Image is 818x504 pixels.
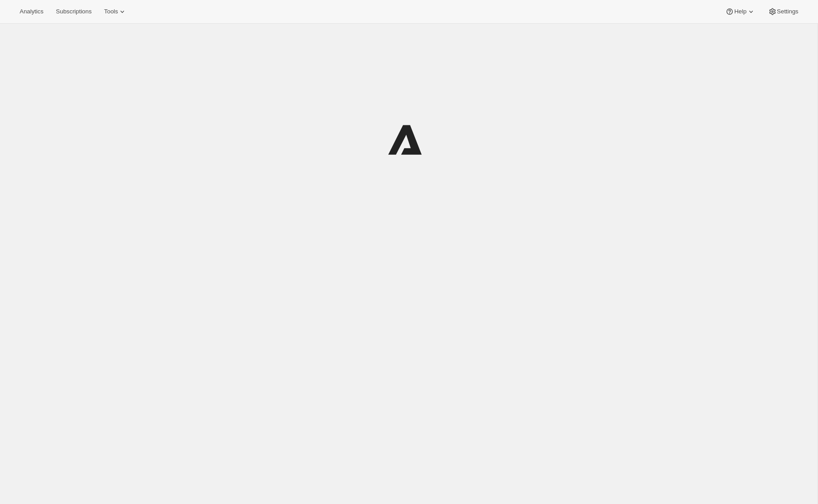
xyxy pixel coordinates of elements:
[20,8,43,15] span: Analytics
[99,5,132,18] button: Tools
[777,8,798,15] span: Settings
[14,5,49,18] button: Analytics
[763,5,804,18] button: Settings
[56,8,91,15] span: Subscriptions
[50,5,97,18] button: Subscriptions
[720,5,760,18] button: Help
[734,8,746,15] span: Help
[104,8,118,15] span: Tools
